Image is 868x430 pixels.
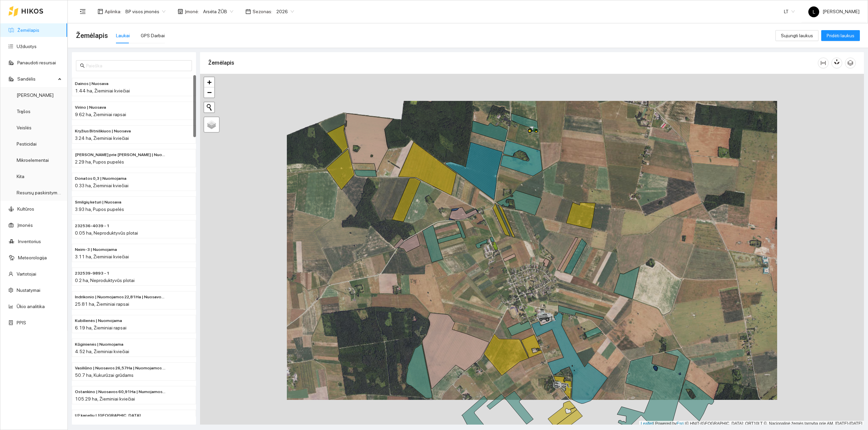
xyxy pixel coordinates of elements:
span: Virino | Nuosava [75,104,106,111]
span: column-width [818,60,828,66]
span: Pridėti laukus [827,32,854,39]
a: Veislės [17,125,32,130]
a: Esri [677,421,684,426]
span: Dainos | Nuosava [75,81,108,87]
button: Sujungti laukus [775,30,818,41]
a: PPIS [17,320,26,325]
span: menu-fold [80,8,86,15]
div: | Powered by © HNIT-[GEOGRAPHIC_DATA]; ORT10LT ©, Nacionalinė žemės tarnyba prie AM, [DATE]-[DATE] [639,421,864,427]
span: Sezonas : [253,8,272,15]
button: column-width [818,58,829,68]
a: Užduotys [17,44,37,49]
span: Įmonė : [185,8,199,15]
span: 50.7 ha, Kukurūzai grūdams [75,372,134,378]
span: Aplinka : [105,8,121,15]
span: 232536-4039 - 1 [75,223,110,229]
span: search [80,63,85,68]
a: Kultūros [17,206,34,212]
span: Smilgių keturi | Nuosava [75,199,121,206]
button: Initiate a new search [204,102,214,112]
span: L [813,6,815,17]
span: 6.19 ha, Žieminiai rapsai [75,325,126,330]
span: + [207,78,212,86]
a: Meteorologija [18,255,47,260]
a: Sujungti laukus [775,33,818,38]
span: Ostankino | Nuosavos 60,91Ha | Numojamos 44,38Ha [75,389,166,395]
a: Layers [204,117,219,132]
span: 3.93 ha, Pupos pupelės [75,207,124,212]
span: Už kapelių | Nuosava [75,412,141,419]
a: [PERSON_NAME] [17,92,54,98]
span: 0.2 ha, Neproduktyvūs plotai [75,278,135,283]
div: Žemėlapis [208,53,818,72]
input: Paieška [86,62,188,69]
span: LT [784,6,795,17]
a: Zoom out [204,87,214,98]
span: Vasiliūno | Nuosavos 26,57Ha | Nuomojamos 24,15Ha [75,365,166,371]
span: Arsėta ŽŪB [203,6,233,17]
span: 3.11 ha, Žieminiai kviečiai [75,254,129,259]
a: Mikroelementai [17,157,49,163]
a: Zoom in [204,77,214,87]
a: Nustatymai [17,287,40,293]
span: Kūginienės | Nuomojama [75,341,123,348]
span: 25.81 ha, Žieminiai rapsai [75,301,129,307]
span: shop [178,9,183,14]
a: Kita [17,174,24,179]
a: Žemėlapis [17,27,39,33]
a: Ūkio analitika [17,304,45,309]
div: GPS Darbai [141,32,165,39]
div: Laukai [116,32,130,39]
button: Pridėti laukus [821,30,860,41]
span: BP visos įmonės [125,6,165,17]
span: [PERSON_NAME] [808,9,860,14]
span: Kryžius Bitniškiuos | Nuosava [75,128,131,134]
a: Resursų paskirstymas [17,190,62,195]
span: 105.29 ha, Žieminiai kviečiai [75,396,135,402]
a: Vartotojai [17,271,36,277]
span: 1.44 ha, Žieminiai kviečiai [75,88,130,93]
a: Panaudoti resursai [17,60,56,65]
a: Pesticidai [17,141,37,147]
span: Donatos 0,3 | Nuomojama [75,175,126,182]
span: Sujungti laukus [781,32,813,39]
span: 3.24 ha, Žieminiai kviečiai [75,135,129,141]
span: − [207,88,212,96]
span: Neim-3 | Nuomojama [75,246,117,253]
span: 232539-9893 - 1 [75,270,110,277]
span: Indrikonio | Nuomojamos 22,81Ha | Nuosavos 3,00 Ha [75,294,166,300]
a: Inventorius [18,239,41,244]
a: Trąšos [17,109,31,114]
span: 2.29 ha, Pupos pupelės [75,159,124,165]
span: layout [98,9,103,14]
span: 2026 [276,6,294,17]
span: Rolando prie Valės | Nuosava [75,152,166,158]
button: menu-fold [76,5,90,18]
span: 9.62 ha, Žieminiai rapsai [75,112,126,117]
a: Pridėti laukus [821,33,860,38]
span: Sandėlis [17,72,56,86]
span: 0.33 ha, Žieminiai kviečiai [75,183,129,188]
span: calendar [245,9,251,14]
span: Kubilienės | Nuomojama [75,318,122,324]
a: Įmonės [17,222,33,228]
span: 0.05 ha, Neproduktyvūs plotai [75,230,138,236]
span: Žemėlapis [76,30,108,41]
span: | [685,421,686,426]
a: Leaflet [641,421,653,426]
span: 4.52 ha, Žieminiai kviečiai [75,349,129,354]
